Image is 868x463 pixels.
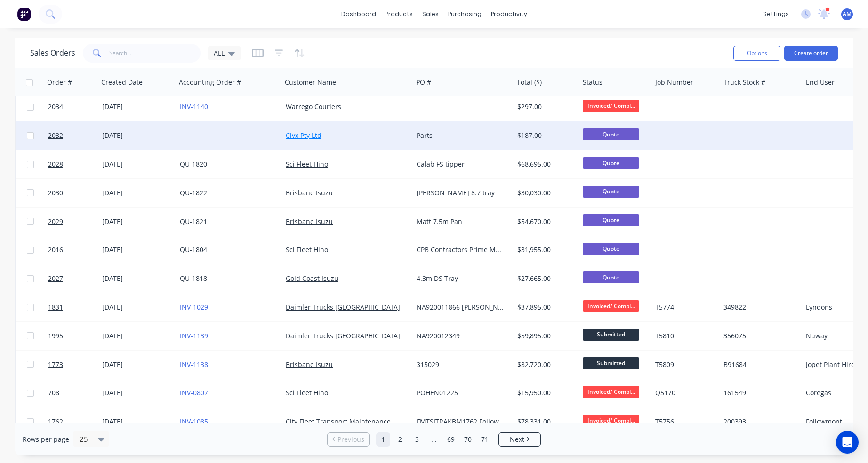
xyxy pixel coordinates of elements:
div: sales [418,7,443,21]
span: Submitted [583,357,639,369]
div: PO # [416,78,431,87]
a: INV-1029 [180,303,208,311]
a: Warrego Couriers [286,102,341,111]
a: Previous page [328,435,369,444]
span: 1831 [48,303,63,312]
a: 2027 [48,264,102,293]
div: $37,895.00 [517,303,572,312]
div: $54,670.00 [517,217,572,226]
span: Quote [583,243,639,255]
span: Quote [583,128,639,140]
span: 2030 [48,188,63,198]
a: INV-1085 [180,417,208,426]
div: 4.3m DS Tray [417,274,505,283]
div: 200393 [723,417,795,426]
div: Open Intercom Messenger [836,431,859,454]
a: Next page [499,435,540,444]
div: FMTSITRAKBM1762 Followmont [417,417,505,426]
a: 2030 [48,179,102,207]
a: dashboard [337,7,381,21]
div: [DATE] [102,217,172,226]
div: $78,331.00 [517,417,572,426]
div: NA920012349 [417,331,505,341]
a: Page 3 [410,432,424,447]
a: Page 70 [461,432,475,447]
div: T5809 [655,360,713,369]
a: Civx Pty Ltd [286,131,321,140]
div: [DATE] [102,331,172,341]
span: Next [510,435,524,444]
a: QU-1804 [180,245,207,254]
a: Brisbane Isuzu [286,217,333,226]
div: [PERSON_NAME] 8.7 tray [417,188,505,198]
a: Brisbane Isuzu [286,188,333,197]
div: Parts [417,131,505,140]
span: Quote [583,271,639,283]
div: Customer Name [285,78,336,87]
a: 2028 [48,150,102,178]
a: 1831 [48,293,102,321]
a: Daimler Trucks [GEOGRAPHIC_DATA] [286,303,400,311]
button: Options [733,46,780,61]
span: Invoiced/ Compl... [583,300,639,312]
a: Page 69 [444,432,458,447]
a: INV-0807 [180,388,208,397]
a: Brisbane Isuzu [286,360,333,369]
div: $27,665.00 [517,274,572,283]
div: Calab FS tipper [417,160,505,169]
a: City Fleet Transport Maintenance [286,417,391,426]
div: Created Date [101,78,143,87]
div: $187.00 [517,131,572,140]
a: 708 [48,379,102,407]
div: 349822 [723,303,795,312]
img: Factory [17,7,31,21]
button: Create order [784,46,838,61]
a: Page 2 [393,432,407,447]
a: Page 1 is your current page [376,432,390,447]
a: Gold Coast Isuzu [286,274,338,283]
span: 2028 [48,160,63,169]
span: Quote [583,186,639,198]
a: Daimler Trucks [GEOGRAPHIC_DATA] [286,331,400,340]
div: [DATE] [102,303,172,312]
a: 2016 [48,236,102,264]
div: $31,955.00 [517,245,572,255]
span: 2032 [48,131,63,140]
div: Q5170 [655,388,713,398]
div: products [381,7,418,21]
span: 2034 [48,102,63,112]
span: Invoiced/ Compl... [583,100,639,112]
a: 2029 [48,208,102,236]
div: [DATE] [102,131,172,140]
a: 1773 [48,351,102,379]
div: Order # [47,78,72,87]
a: Sci Fleet Hino [286,160,328,168]
a: 1762 [48,407,102,436]
div: $15,950.00 [517,388,572,398]
input: Search... [109,44,201,63]
div: [DATE] [102,245,172,255]
span: Invoiced/ Compl... [583,415,639,426]
span: 2029 [48,217,63,226]
a: Page 71 [478,432,492,447]
a: INV-1139 [180,331,208,340]
span: ALL [214,48,225,58]
a: QU-1821 [180,217,207,226]
div: $30,030.00 [517,188,572,198]
span: 2016 [48,245,63,255]
a: Jump forward [427,432,441,447]
div: [DATE] [102,417,172,426]
a: QU-1822 [180,188,207,197]
div: [DATE] [102,274,172,283]
div: 356075 [723,331,795,341]
span: Previous [338,435,364,444]
div: productivity [486,7,532,21]
a: QU-1820 [180,160,207,168]
div: 315029 [417,360,505,369]
span: Rows per page [23,435,69,444]
div: [DATE] [102,360,172,369]
span: 1773 [48,360,63,369]
div: NA920011866 [PERSON_NAME] [417,303,505,312]
span: AM [843,10,852,18]
div: B91684 [723,360,795,369]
